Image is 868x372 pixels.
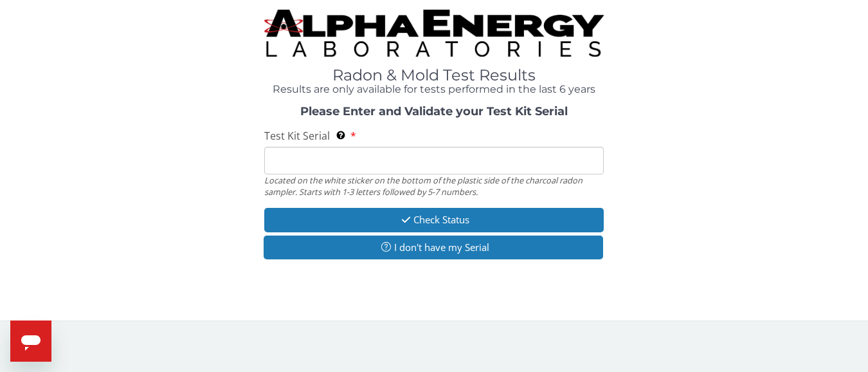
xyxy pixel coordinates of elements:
[264,10,604,57] img: TightCrop.jpg
[264,174,604,198] div: Located on the white sticker on the bottom of the plastic side of the charcoal radon sampler. Sta...
[264,208,604,232] button: Check Status
[264,129,330,143] span: Test Kit Serial
[264,236,603,259] button: I don't have my Serial
[300,104,568,118] strong: Please Enter and Validate your Test Kit Serial
[264,67,604,84] h1: Radon & Mold Test Results
[10,321,51,362] iframe: Button to launch messaging window
[264,84,604,95] h4: Results are only available for tests performed in the last 6 years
